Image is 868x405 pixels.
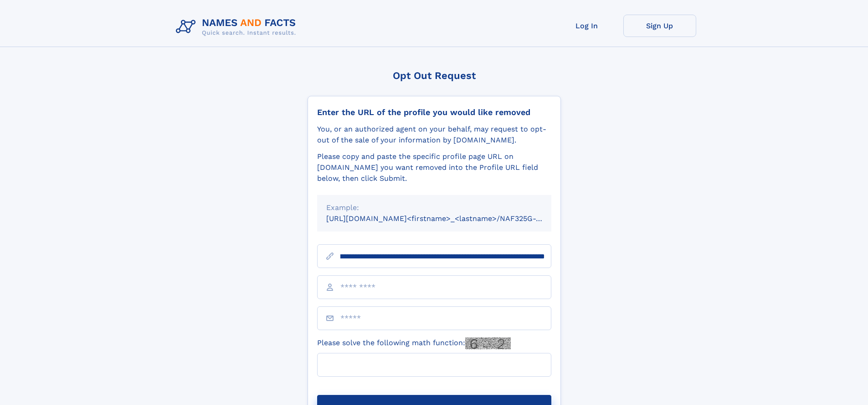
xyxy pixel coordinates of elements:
[623,15,696,37] a: Sign Up
[326,214,569,223] small: [URL][DOMAIN_NAME]<firstname>_<lastname>/NAF325G-xxxxxxxx
[326,202,542,213] div: Example:
[550,15,623,37] a: Log In
[308,70,561,81] div: Opt Out Request
[172,15,303,39] img: Logo Names and Facts
[317,337,511,349] label: Please solve the following math function:
[317,107,551,117] div: Enter the URL of the profile you would like removed
[317,151,551,184] div: Please copy and paste the specific profile page URL on [DOMAIN_NAME] you want removed into the Pr...
[317,124,551,146] div: You, or an authorized agent on your behalf, may request to opt-out of the sale of your informatio...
